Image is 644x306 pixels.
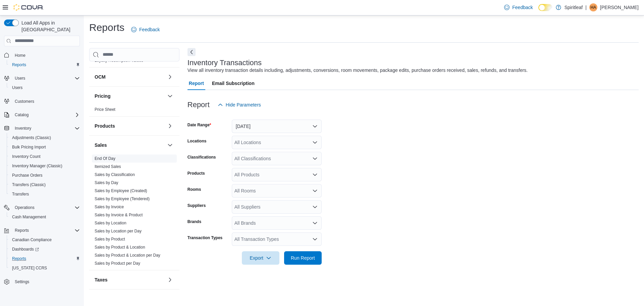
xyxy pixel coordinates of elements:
[312,172,318,177] button: Open list of options
[95,213,143,217] a: Sales by Invoice & Product
[12,124,34,132] button: Inventory
[9,134,80,142] span: Adjustments (Classic)
[95,276,108,283] h3: Taxes
[9,255,29,263] a: Reports
[1,226,83,235] button: Reports
[291,255,315,261] span: Run Report
[95,142,107,148] h3: Sales
[95,74,165,80] button: OCM
[166,141,174,149] button: Sales
[95,107,115,112] span: Price Sheet
[89,155,179,270] div: Sales
[232,120,322,133] button: [DATE]
[187,138,207,144] label: Locations
[12,226,32,234] button: Reports
[7,189,83,199] button: Transfers
[12,204,37,212] button: Operations
[12,204,80,212] span: Operations
[95,93,165,99] button: Pricing
[9,181,80,189] span: Transfers (Classic)
[95,261,140,266] a: Sales by Product per Day
[9,264,80,272] span: Washington CCRS
[1,50,83,60] button: Home
[95,253,160,258] span: Sales by Product & Location per Day
[166,92,174,100] button: Pricing
[187,155,216,160] label: Classifications
[95,188,147,193] a: Sales by Employee (Created)
[187,187,201,192] label: Rooms
[9,190,80,198] span: Transfers
[12,237,52,243] span: Canadian Compliance
[95,164,121,169] a: Itemized Sales
[9,245,80,253] span: Dashboards
[95,123,165,129] button: Products
[95,253,160,258] a: Sales by Product & Location per Day
[15,205,35,210] span: Operations
[187,59,262,67] h3: Inventory Transactions
[12,111,80,119] span: Catalog
[12,278,32,286] a: Settings
[312,220,318,226] button: Open list of options
[9,171,80,179] span: Purchase Orders
[12,85,22,90] span: Users
[12,97,80,105] span: Customers
[12,74,28,82] button: Users
[12,74,80,82] span: Users
[9,143,49,151] a: Bulk Pricing Import
[12,226,80,234] span: Reports
[15,53,25,58] span: Home
[12,277,80,286] span: Settings
[9,245,42,253] a: Dashboards
[9,84,25,92] a: Users
[166,122,174,130] button: Products
[95,245,145,250] span: Sales by Product & Location
[95,188,147,193] span: Sales by Employee (Created)
[12,191,29,197] span: Transfers
[9,236,80,244] span: Canadian Compliance
[187,101,210,109] h3: Report
[12,173,43,178] span: Purchase Orders
[95,196,150,202] span: Sales by Employee (Tendered)
[15,228,29,233] span: Reports
[187,219,201,224] label: Brands
[95,204,124,210] span: Sales by Invoice
[12,135,51,140] span: Adjustments (Classic)
[95,156,115,161] a: End Of Day
[139,26,160,33] span: Feedback
[166,276,174,284] button: Taxes
[246,251,275,265] span: Export
[12,154,41,159] span: Inventory Count
[12,111,31,119] button: Catalog
[9,181,48,189] a: Transfers (Classic)
[1,74,83,83] button: Users
[15,126,31,131] span: Inventory
[7,212,83,222] button: Cash Management
[89,21,124,34] h1: Reports
[538,4,552,11] input: Dark Mode
[212,77,255,90] span: Email Subscription
[15,112,29,118] span: Catalog
[95,58,143,63] a: Loyalty Redemption Values
[187,235,222,241] label: Transaction Types
[19,19,80,33] span: Load All Apps in [GEOGRAPHIC_DATA]
[95,245,145,250] a: Sales by Product & Location
[242,251,279,265] button: Export
[9,255,80,263] span: Reports
[12,62,26,68] span: Reports
[9,84,80,92] span: Users
[7,245,83,254] a: Dashboards
[12,51,28,59] a: Home
[15,279,29,285] span: Settings
[12,163,62,169] span: Inventory Manager (Classic)
[4,48,80,304] nav: Complex example
[95,221,126,225] a: Sales by Location
[312,188,318,193] button: Open list of options
[600,3,639,11] p: [PERSON_NAME]
[1,96,83,106] button: Customers
[7,263,83,273] button: [US_STATE] CCRS
[9,134,54,142] a: Adjustments (Classic)
[7,133,83,142] button: Adjustments (Classic)
[538,11,539,11] span: Dark Mode
[9,171,45,179] a: Purchase Orders
[15,76,25,81] span: Users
